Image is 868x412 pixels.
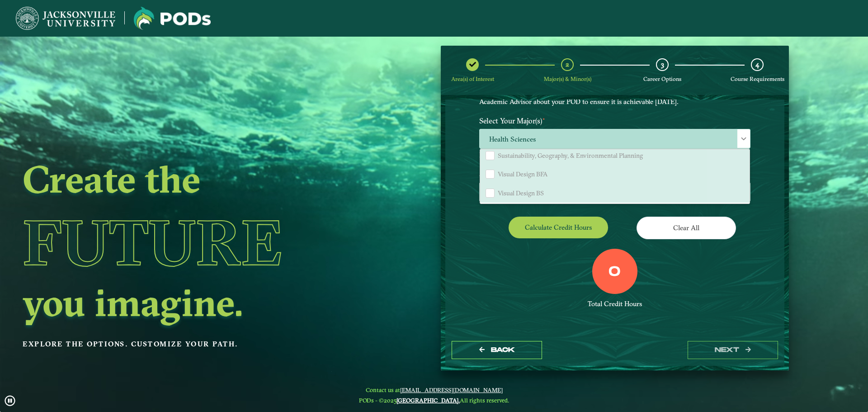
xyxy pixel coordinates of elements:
span: PODs - ©2025 All rights reserved. [359,397,509,404]
div: Total Credit Hours [479,300,750,308]
span: Major(s) & Minor(s) [544,76,591,82]
span: 3 [661,60,664,69]
span: Sustainability, Geography, & Environmental Planning [498,152,643,160]
p: Explore the options. Customize your path. [23,337,368,351]
span: Contact us at [359,386,509,393]
button: next [688,341,778,360]
span: Career Options [643,76,681,82]
li: Sustainability, Geography, & Environmental Planning [480,146,750,165]
button: Clear All [637,217,736,239]
a: [EMAIL_ADDRESS][DOMAIN_NAME] [400,386,503,393]
span: Health Sciences [480,129,750,149]
span: Area(s) of Interest [451,76,494,82]
button: Calculate credit hours [509,217,608,238]
p: Please select at least one Major [479,151,750,160]
span: Course Requirements [731,76,784,82]
span: Back [491,346,515,354]
label: Select Your Major(s) [472,113,757,129]
span: Visual Design BFA [498,170,547,178]
label: Select Your Minor(s) [472,166,757,182]
li: Visual Design BFA [480,165,750,184]
img: Jacksonville University logo [134,7,211,30]
h2: you imagine. [23,284,368,322]
sup: ⋆ [542,115,546,122]
span: 2 [566,60,569,69]
span: 4 [755,60,759,69]
h2: Create the [23,160,368,198]
li: Visual Design BS [480,184,750,203]
span: Visual Design BS [498,189,544,197]
h1: Future [23,201,368,284]
a: [GEOGRAPHIC_DATA]. [396,397,460,404]
label: 0 [609,264,621,281]
img: Jacksonville University logo [16,7,115,30]
button: Back [452,341,542,360]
